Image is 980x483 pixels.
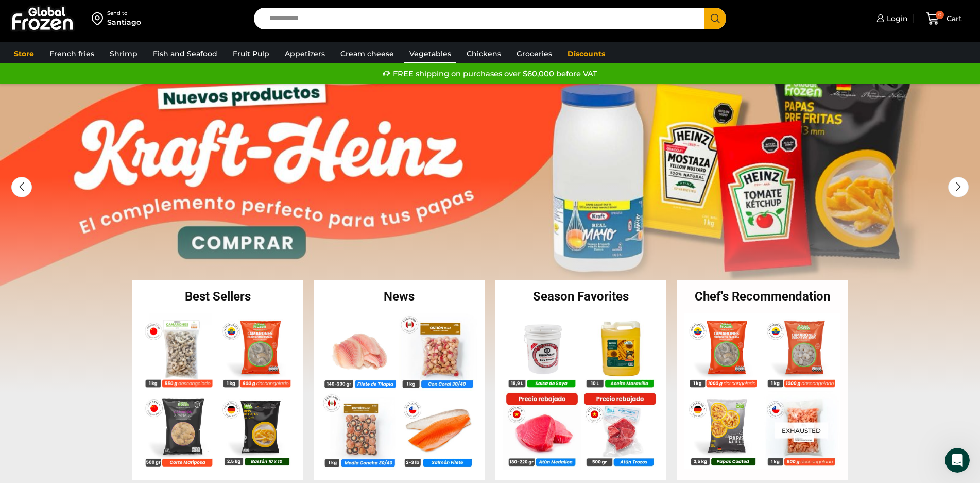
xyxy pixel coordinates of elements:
font: Vegetables [409,49,451,58]
font: Discounts [568,49,605,58]
iframe: Intercom live chat [945,448,970,473]
a: Vegetables [404,44,456,63]
a: Groceries [511,44,557,63]
font: Store [14,49,34,58]
a: Cream cheese [335,44,399,63]
font: Appetizers [285,49,325,58]
a: Fish and Seafood [148,44,222,63]
div: Previous slide [11,177,32,197]
font: News [384,289,415,304]
a: Appetizers [280,44,330,63]
a: Fruit Pulp [228,44,274,63]
font: Exhausted [782,427,821,435]
font: Shrimp [110,49,137,58]
font: Chickens [467,49,501,58]
a: French fries [44,44,99,63]
font: Best Sellers [185,289,251,304]
button: Search button [704,8,726,29]
font: Santiago [107,18,141,27]
font: Fruit Pulp [233,49,269,58]
font: Groceries [517,49,552,58]
font: Season Favorites [533,289,629,304]
font: Chef's Recommendation [695,289,830,304]
div: Next slide [948,177,969,197]
font: Cart [947,14,962,23]
font: French fries [49,49,94,58]
a: 0 Cart [918,7,970,31]
a: Shrimp [105,44,143,63]
a: Login [874,8,908,29]
font: Fish and Seafood [153,49,217,58]
font: 0 [938,12,942,18]
img: address-field-icon.svg [92,10,107,27]
font: Send to [107,10,127,16]
a: Store [9,44,39,63]
font: Cream cheese [340,49,394,58]
font: Login [887,14,908,23]
a: Discounts [562,44,610,63]
a: Chickens [461,44,506,63]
